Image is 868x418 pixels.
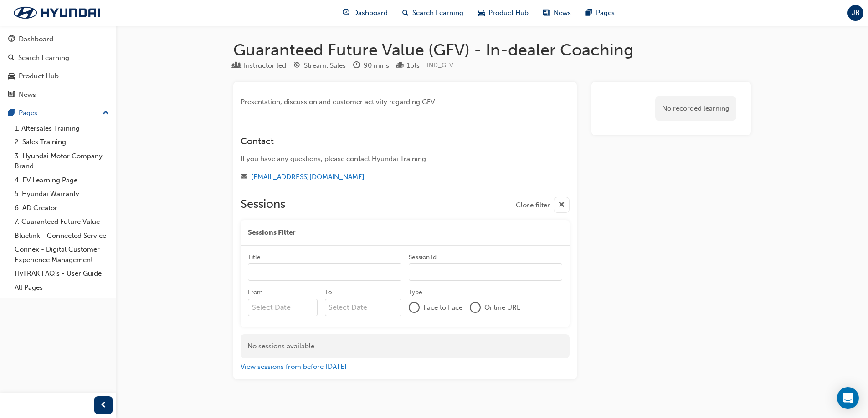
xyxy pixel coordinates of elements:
button: Pages [4,105,113,121]
div: If you have any questions, please contact Hyundai Training. [241,154,537,164]
div: Dashboard [19,34,53,45]
button: JB [847,5,863,21]
div: Open Intercom Messenger [837,387,859,409]
a: pages-iconPages [578,4,622,22]
a: Connex - Digital Customer Experience Management [11,242,113,267]
button: DashboardSearch LearningProduct HubNews [4,29,113,105]
div: 1 pts [407,60,420,71]
a: Product Hub [4,68,113,85]
a: 3. Hyundai Motor Company Brand [11,149,113,173]
span: Face to Face [423,302,462,313]
span: news-icon [8,91,15,99]
input: To [325,299,402,316]
span: Product Hub [488,8,529,18]
div: Search Learning [18,53,69,63]
a: car-iconProduct Hub [471,4,536,22]
span: JB [852,8,860,18]
div: Title [248,253,261,262]
a: HyTRAK FAQ's - User Guide [11,267,113,281]
span: guage-icon [343,7,349,19]
span: guage-icon [8,35,15,44]
a: news-iconNews [536,4,578,22]
h2: Sessions [241,197,285,213]
div: From [248,288,262,297]
div: No sessions available [241,334,570,358]
span: prev-icon [100,400,107,411]
span: clock-icon [353,62,360,70]
span: Learning resource code [427,61,453,69]
span: learningResourceType_INSTRUCTOR_LED-icon [233,62,240,70]
a: 7. Guaranteed Future Value [11,215,113,229]
a: Bluelink - Connected Service [11,229,113,243]
span: Online URL [484,302,520,313]
input: From [248,299,318,316]
div: Type [409,288,422,297]
a: Search Learning [4,50,113,66]
span: up-icon [103,107,109,119]
span: Presentation, discussion and customer activity regarding GFV. [241,98,436,106]
div: Email [241,171,537,183]
span: Pages [596,8,615,18]
span: podium-icon [396,62,403,70]
a: 6. AD Creator [11,201,113,215]
div: 90 mins [364,60,389,71]
button: View sessions from before [DATE] [241,362,347,372]
span: search-icon [402,7,409,19]
div: Stream: Sales [304,60,346,71]
a: 1. Aftersales Training [11,121,113,136]
a: News [4,86,113,103]
span: news-icon [543,7,550,19]
span: Search Learning [412,8,463,18]
div: Product Hub [19,71,59,81]
button: Close filter [516,197,570,213]
span: News [554,8,571,18]
span: Dashboard [353,8,388,18]
div: Instructor led [244,60,286,71]
span: Close filter [516,200,550,211]
div: No recorded learning [655,96,736,121]
span: search-icon [8,54,15,62]
div: Duration [353,60,389,71]
a: 2. Sales Training [11,135,113,149]
input: Title [248,263,401,281]
span: Sessions Filter [248,227,295,238]
a: [EMAIL_ADDRESS][DOMAIN_NAME] [251,173,365,181]
span: cross-icon [558,200,565,211]
a: guage-iconDashboard [335,4,395,22]
div: Points [396,60,420,71]
span: target-icon [293,62,300,70]
span: car-icon [8,72,15,81]
span: pages-icon [586,7,592,19]
div: Session Id [409,253,437,262]
div: Type [233,60,286,71]
span: email-icon [241,173,247,181]
a: All Pages [11,281,113,295]
span: car-icon [478,7,485,19]
a: 5. Hyundai Warranty [11,187,113,201]
div: News [19,90,36,100]
h1: Guaranteed Future Value (GFV) - In-dealer Coaching [233,40,751,60]
input: Session Id [409,263,562,281]
span: pages-icon [8,109,15,117]
div: Stream [293,60,346,71]
img: Trak [5,3,109,22]
a: 4. EV Learning Page [11,173,113,187]
a: search-iconSearch Learning [395,4,471,22]
div: To [325,288,332,297]
div: Pages [19,108,37,118]
a: Dashboard [4,31,113,48]
h3: Contact [241,136,537,146]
